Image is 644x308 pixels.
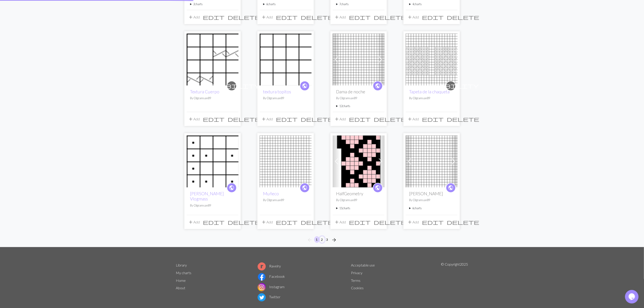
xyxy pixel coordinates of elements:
[333,218,348,226] button: Add
[349,116,371,122] i: Edit
[375,184,380,191] span: public
[227,183,237,193] a: public
[260,57,312,61] a: textura topitos
[187,13,202,21] button: Add
[445,218,481,226] button: Delete
[447,219,479,225] span: delete
[409,191,454,196] h2: [PERSON_NAME]
[333,115,348,123] button: Add
[374,116,406,122] span: delete
[299,218,335,226] button: Delete
[275,13,299,21] button: Edit
[299,115,335,123] button: Delete
[336,89,381,94] h2: Dama de noche
[409,89,450,94] a: Tapeta de la chaqueta
[229,184,234,191] span: public
[187,57,238,61] a: Textura Cuerpo
[276,116,298,122] span: edit
[305,236,339,244] nav: Page navigation
[258,285,285,289] a: Instagram
[330,236,339,244] button: Next
[260,136,312,187] img: Muñeco
[319,236,325,243] button: 2
[421,115,445,123] button: Edit
[422,14,444,20] i: Edit
[446,183,456,193] a: public
[302,183,307,192] i: public
[302,82,307,89] span: public
[421,13,445,21] button: Edit
[406,34,458,85] img: Tapeta de la chaqueta
[263,198,308,202] p: By Olgramsan89
[203,116,225,122] span: edit
[422,219,444,225] i: Edit
[176,263,187,267] a: Library
[258,273,266,281] img: Facebook logo
[228,219,260,225] span: delete
[445,13,481,21] button: Delete
[258,264,281,268] a: Ravelry
[422,116,444,122] i: Edit
[187,115,202,123] button: Add
[374,14,406,20] span: delete
[276,14,298,20] i: Edit
[188,219,194,225] span: add
[299,13,335,21] button: Delete
[373,183,383,193] a: public
[190,96,235,100] p: By Olgramsan89
[314,236,320,243] button: 1
[204,82,260,89] span: visibility
[336,198,381,202] p: By Olgramsan89
[300,81,310,91] a: public
[228,14,260,20] span: delete
[406,159,458,163] a: Gorro Abeto
[448,184,454,191] span: public
[300,183,310,193] a: public
[176,278,186,283] a: Home
[409,198,454,202] p: By Olgramsan89
[258,283,266,291] img: Instagram logo
[187,136,238,187] img: Cuello Vlogmass
[332,237,337,243] span: arrow_forward
[422,219,444,225] span: edit
[334,116,340,122] span: add
[276,219,298,225] span: edit
[406,57,458,61] a: Tapeta de la chaqueta
[276,219,298,225] i: Edit
[423,81,479,90] i: private
[276,116,298,122] i: Edit
[260,13,275,21] button: Add
[375,183,380,192] i: public
[202,13,226,21] button: Edit
[275,115,299,123] button: Edit
[202,115,226,123] button: Edit
[176,286,186,290] a: About
[349,14,371,20] span: edit
[349,219,371,225] i: Edit
[190,203,235,208] p: By Olgramsan89
[422,14,444,20] span: edit
[188,14,194,20] span: add
[301,14,333,20] span: delete
[203,219,225,225] i: Edit
[333,136,385,187] img: HalfGeometry
[176,271,192,275] a: My charts
[203,219,225,225] span: edit
[325,236,330,243] button: 3
[372,218,408,226] button: Delete
[374,219,406,225] span: delete
[226,218,262,226] button: Delete
[447,14,479,20] span: delete
[261,14,267,20] span: add
[625,290,639,303] iframe: chat widget
[351,263,375,267] a: Acceptable use
[349,116,371,122] span: edit
[406,115,421,123] button: Add
[334,219,340,225] span: add
[229,183,234,192] i: public
[406,218,421,226] button: Add
[258,262,266,271] img: Ravelry logo
[348,218,372,226] button: Edit
[372,13,408,21] button: Delete
[276,14,298,20] span: edit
